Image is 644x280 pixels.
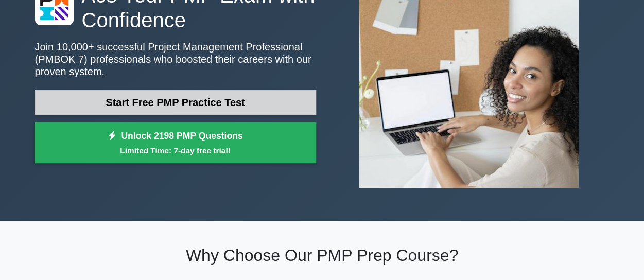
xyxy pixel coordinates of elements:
a: Unlock 2198 PMP QuestionsLimited Time: 7-day free trial! [35,122,316,164]
small: Limited Time: 7-day free trial! [48,145,303,156]
p: Join 10,000+ successful Project Management Professional (PMBOK 7) professionals who boosted their... [35,41,316,78]
h2: Why Choose Our PMP Prep Course? [35,246,610,265]
a: Start Free PMP Practice Test [35,90,316,115]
